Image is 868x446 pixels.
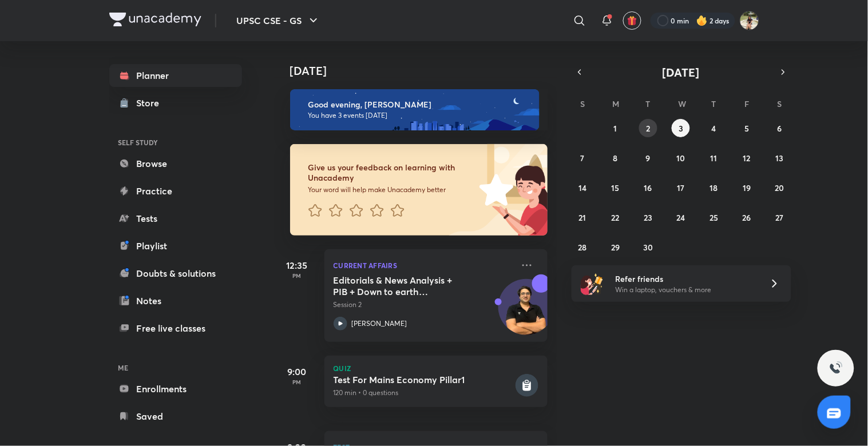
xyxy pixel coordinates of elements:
button: September 1, 2025 [607,119,625,137]
h6: Refer friends [615,273,756,285]
h6: Good evening, [PERSON_NAME] [308,99,529,110]
p: PM [274,272,320,279]
abbr: September 20, 2025 [775,182,784,193]
button: September 19, 2025 [738,178,756,197]
div: Store [137,96,167,110]
h4: [DATE] [290,64,559,78]
h5: Test For Mains Economy Pillar1 [334,374,513,385]
abbr: September 17, 2025 [677,182,685,193]
abbr: September 11, 2025 [711,153,718,164]
p: Current Affairs [334,258,513,272]
abbr: September 25, 2025 [710,212,718,223]
h5: 12:35 [274,258,320,272]
abbr: September 3, 2025 [679,123,683,134]
button: September 22, 2025 [607,208,625,226]
button: September 8, 2025 [607,149,625,167]
a: Tests [109,207,242,230]
abbr: September 23, 2025 [644,212,653,223]
a: Browse [109,152,242,175]
h6: ME [109,358,242,377]
img: Avatar [499,285,554,340]
abbr: Saturday [778,98,782,109]
abbr: Tuesday [646,98,651,109]
h6: SELF STUDY [109,133,242,152]
button: September 3, 2025 [672,119,690,137]
a: Playlist [109,234,242,257]
a: Planner [109,64,242,87]
button: September 24, 2025 [672,208,690,226]
button: UPSC CSE - GS [230,9,327,32]
abbr: September 5, 2025 [744,123,749,134]
a: Notes [109,289,242,312]
abbr: September 27, 2025 [776,212,784,223]
abbr: September 7, 2025 [581,153,585,164]
abbr: September 12, 2025 [743,153,751,164]
abbr: September 24, 2025 [677,212,685,223]
button: September 7, 2025 [573,149,592,167]
button: September 28, 2025 [573,238,592,256]
button: September 17, 2025 [672,178,690,197]
button: September 29, 2025 [607,238,625,256]
button: September 18, 2025 [705,178,723,197]
a: Saved [109,405,242,428]
button: avatar [623,11,641,30]
h6: Give us your feedback on learning with Unacademy [308,162,475,183]
button: September 2, 2025 [639,119,657,137]
button: September 21, 2025 [573,208,592,226]
abbr: September 6, 2025 [778,123,782,134]
img: ttu [829,361,843,375]
abbr: September 26, 2025 [743,212,751,223]
abbr: September 28, 2025 [578,242,587,253]
img: feedback_image [441,144,548,236]
a: Company Logo [109,13,201,29]
img: Sakshi singh [740,11,759,30]
abbr: Friday [744,98,749,109]
img: evening [290,89,540,130]
span: [DATE] [663,65,700,80]
abbr: September 19, 2025 [743,182,751,193]
abbr: September 13, 2025 [776,153,784,164]
p: Your word will help make Unacademy better [308,185,475,194]
p: PM [274,379,320,385]
button: September 9, 2025 [639,149,657,167]
button: September 20, 2025 [771,178,789,197]
button: September 25, 2025 [705,208,723,226]
abbr: September 22, 2025 [612,212,620,223]
abbr: September 2, 2025 [647,123,651,134]
p: Win a laptop, vouchers & more [615,285,756,295]
abbr: September 9, 2025 [646,153,651,164]
img: avatar [627,15,637,26]
abbr: Sunday [580,98,585,109]
img: Company Logo [109,13,201,26]
abbr: September 15, 2025 [612,182,620,193]
abbr: Monday [613,98,620,109]
p: [PERSON_NAME] [352,318,407,329]
abbr: September 21, 2025 [579,212,586,223]
abbr: September 8, 2025 [613,153,618,164]
a: Practice [109,180,242,202]
a: Store [109,91,242,114]
button: September 26, 2025 [738,208,756,226]
abbr: Wednesday [678,98,686,109]
abbr: September 10, 2025 [677,153,685,164]
abbr: September 30, 2025 [644,242,653,253]
button: September 13, 2025 [771,149,789,167]
button: September 16, 2025 [639,178,657,197]
button: September 14, 2025 [573,178,592,197]
a: Doubts & solutions [109,262,242,285]
abbr: September 29, 2025 [611,242,620,253]
button: September 11, 2025 [705,149,723,167]
button: September 4, 2025 [705,119,723,137]
p: Quiz [334,365,538,372]
a: Free live classes [109,317,242,340]
button: September 10, 2025 [672,149,690,167]
a: Enrollments [109,377,242,400]
h5: Editorials & News Analysis + PIB + Down to earth (September ) - L2 [334,274,476,297]
button: September 15, 2025 [607,178,625,197]
abbr: September 16, 2025 [644,182,652,193]
img: streak [696,15,708,26]
abbr: September 14, 2025 [578,182,586,193]
abbr: September 18, 2025 [710,182,718,193]
abbr: September 1, 2025 [614,123,617,134]
p: 120 min • 0 questions [334,388,513,398]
